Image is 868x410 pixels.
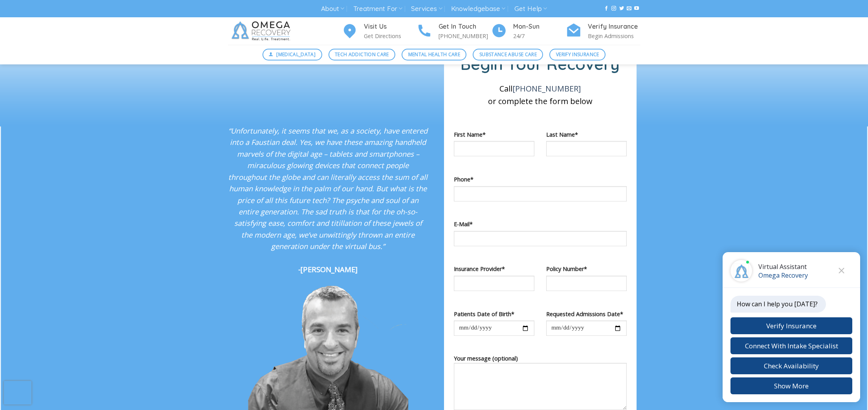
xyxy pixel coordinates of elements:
p: Call or complete the form below [454,82,627,108]
strong: -[PERSON_NAME] [298,264,358,274]
a: Treatment For [353,2,402,16]
label: Policy Number* [546,264,627,273]
em: “Unfortunately, it seems that we, as a society, have entered into a Faustian deal. Yes, we have t... [228,126,428,251]
a: Follow on Instagram [611,6,616,11]
a: Substance Abuse Care [473,49,543,60]
label: Last Name* [546,130,627,139]
span: Mental Health Care [408,51,460,58]
label: Insurance Provider* [454,264,534,273]
a: [PHONE_NUMBER] [512,83,581,94]
h4: Visit Us [364,22,417,32]
a: Visit Us Get Directions [342,22,417,41]
span: Tech Addiction Care [335,51,389,58]
a: Services [411,2,442,16]
a: [MEDICAL_DATA] [262,49,322,60]
a: Follow on YouTube [634,6,639,11]
p: 24/7 [513,31,566,40]
a: Verify Insurance [549,49,606,60]
a: About [321,2,344,16]
a: Send us an email [627,6,631,11]
label: E-Mail* [454,220,627,229]
a: Verify Insurance Begin Admissions [566,22,640,41]
span: Substance Abuse Care [479,51,537,58]
img: Omega Recovery [228,17,297,45]
label: Patients Date of Birth* [454,309,534,318]
label: Requested Admissions Date* [546,309,627,318]
a: Follow on Facebook [604,6,609,11]
a: Knowledgebase [451,2,505,16]
a: Follow on Twitter [619,6,624,11]
h4: Verify Insurance [588,22,640,32]
a: Mental Health Care [402,49,466,60]
label: First Name* [454,130,534,139]
h4: Get In Touch [439,22,491,32]
a: Tech Addiction Care [328,49,396,60]
span: Verify Insurance [556,51,599,58]
label: Phone* [454,175,627,184]
p: [PHONE_NUMBER] [439,31,491,40]
a: Get Help [514,2,547,16]
h4: Mon-Sun [513,22,566,32]
p: Begin Admissions [588,31,640,40]
a: Get In Touch [PHONE_NUMBER] [417,22,491,41]
span: [MEDICAL_DATA] [276,51,316,58]
textarea: Your message (optional) [454,363,627,410]
p: Get Directions [364,31,417,40]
